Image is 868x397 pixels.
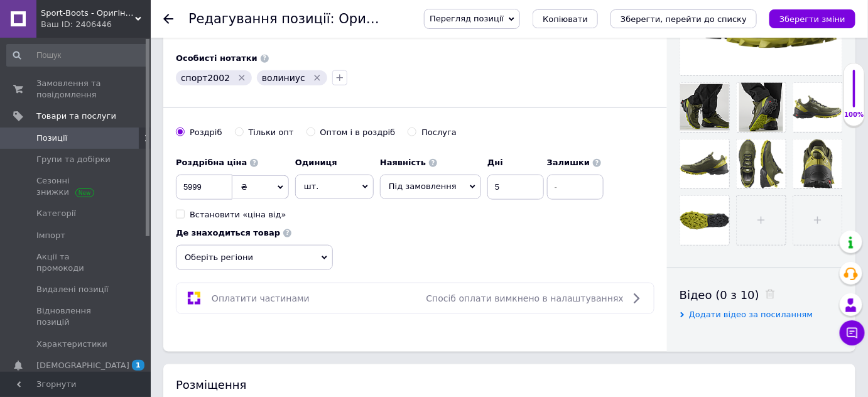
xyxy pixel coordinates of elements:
[176,53,258,63] b: Особисті нотатки
[487,175,544,200] input: 0
[533,9,598,28] button: Копіювати
[547,158,590,167] b: Залишки
[430,14,504,23] span: Перегляд позиції
[13,119,453,141] font: Забезпечують хороше зчеплення з поверхнею ґрунту навіть на сухому, слизькому та мокрому ґрунті (щ...
[262,73,305,83] span: волиниус
[426,293,624,303] span: Спосіб оплати вимкнено в налаштуваннях
[6,44,148,67] input: Пошук
[181,73,230,83] span: спорт2002
[36,251,116,274] span: Акції та промокоди
[844,63,865,126] div: 100% Якість заповнення
[41,19,151,30] div: Ваш ID: 2406446
[36,111,116,122] span: Товари та послуги
[36,339,107,350] span: Характеристики
[241,182,247,192] span: ₴
[36,284,109,295] span: Видалені позиції
[178,11,181,21] font: .
[36,175,116,198] span: Сезонні знижки
[36,78,116,101] span: Замовлення та повідомлення
[48,37,77,46] font: GORE -
[769,9,855,28] button: Зберегти зміни
[680,288,759,302] span: Відео (0 з 10)
[36,208,76,219] span: Категорії
[176,245,333,270] span: Оберіть регіони
[36,230,65,241] span: Імпорт
[13,37,448,60] font: він повністю водонепроникний і ідеально підходить для любителів трекінгу, які люблять піші прогул...
[13,72,460,94] font: властивостями - на взуття нанесено спеціальне покриття, яке забезпечує додатковий захист і не дає...
[421,127,457,138] div: Послуга
[36,360,129,371] span: [DEMOGRAPHIC_DATA]
[77,37,99,46] font: TEX®
[13,132,451,155] font: зчеплення з будь-якою поверхнею та додає вам впевненості під час кожного походу.
[13,106,237,116] font: Взуття використовує блискучу підошву Solomon під назвою
[163,14,173,24] div: Повернутися назад
[36,133,67,144] span: Позиції
[295,158,337,167] b: Одиниця
[844,111,864,119] div: 100%
[322,132,364,141] font: забезпечує
[190,127,222,138] div: Роздріб
[249,127,294,138] div: Тільки опт
[41,8,135,19] span: Sport-Boots - Оригінальні товари
[295,175,374,198] span: шт.
[380,158,426,167] b: Наявність
[176,228,280,237] b: Де знаходиться товар
[132,360,144,371] span: 1
[176,377,843,393] div: Розміщення
[13,11,178,21] font: Це ідеальна модель для любителів трекінгу
[190,209,286,220] div: Встановити «ціна від»
[212,293,310,303] span: Оплатити частинами
[188,11,861,26] h1: Редагування позиції: Оригінальні тактичні кросівки SALOMON CROSS OVER GTX Gore-Tex (470697)
[610,9,757,28] button: Зберегти, перейти до списку
[389,182,457,191] span: Під замовлення
[312,73,322,83] svg: Видалити мітку
[36,305,116,328] span: Відновлення позицій
[212,132,322,141] font: Гострий малюнок протектора
[689,310,813,319] span: Додати відео за посиланням
[237,106,300,116] font: CONTAGRIP MD
[779,14,845,24] i: Зберегти зміни
[13,72,80,81] font: Безшовний верх з
[543,14,588,24] span: Копіювати
[621,14,747,24] i: Зберегти, перейти до списку
[36,154,111,165] span: Групи та добірки
[13,11,425,34] font: Він поєднує в собі точну посадку з різким малюнком протектора, забезпечує вентиляцію і підтримку ...
[80,72,134,81] font: гідрофобними
[320,127,396,138] div: Оптом і в роздріб
[487,157,541,168] label: Дні
[176,158,247,167] b: Роздрібна ціна
[840,320,865,345] button: Чат з покупцем
[237,73,247,83] svg: Видалити мітку
[176,175,232,200] input: 0
[547,175,604,200] input: -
